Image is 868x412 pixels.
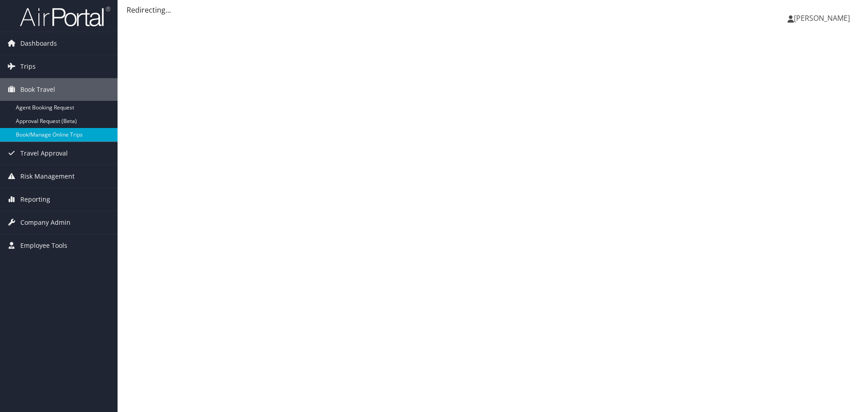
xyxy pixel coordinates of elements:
[788,5,859,32] a: [PERSON_NAME]
[20,211,71,234] span: Company Admin
[794,13,850,23] span: [PERSON_NAME]
[20,165,75,188] span: Risk Management
[20,78,55,101] span: Book Travel
[20,188,50,211] span: Reporting
[20,32,57,55] span: Dashboards
[20,234,67,257] span: Employee Tools
[127,5,859,15] div: Redirecting...
[20,6,110,27] img: airportal-logo.png
[20,142,68,165] span: Travel Approval
[20,55,36,78] span: Trips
